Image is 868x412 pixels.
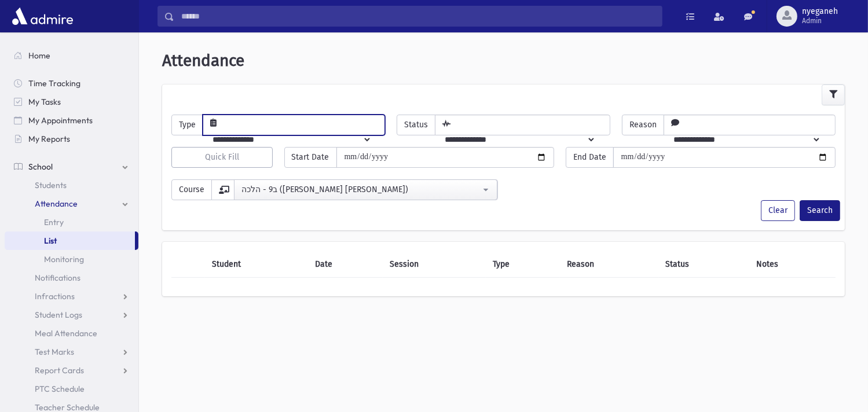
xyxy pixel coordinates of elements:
th: Date [308,251,383,278]
th: Session [383,251,486,278]
span: End Date [566,147,614,168]
span: Admin [802,16,838,25]
a: Time Tracking [5,74,138,93]
a: Report Cards [5,361,138,380]
span: nyeganeh [802,7,838,16]
th: Status [659,251,749,278]
a: Test Marks [5,343,138,361]
a: Students [5,176,138,194]
a: Infractions [5,287,138,306]
span: Meal Attendance [35,328,97,339]
input: Search [174,6,662,27]
a: Notifications [5,268,138,287]
a: Home [5,46,138,65]
button: Clear [761,200,795,221]
span: Reason [622,115,664,135]
span: Home [28,50,50,61]
span: Time Tracking [28,78,80,89]
span: Attendance [162,51,244,70]
span: Report Cards [35,365,84,376]
a: PTC Schedule [5,380,138,398]
a: Student Logs [5,306,138,324]
a: Monitoring [5,250,138,268]
span: Quick Fill [205,152,239,162]
button: Search [800,200,840,221]
button: ב9 - הלכה (מורה בראון) [234,179,497,200]
span: List [44,236,57,246]
th: Reason [560,251,659,278]
span: Student Logs [35,310,82,320]
span: Entry [44,217,64,227]
th: Student [205,251,308,278]
span: Status [397,115,435,135]
a: List [5,231,135,250]
a: My Appointments [5,111,138,130]
span: Type [171,115,203,135]
a: My Reports [5,130,138,148]
img: AdmirePro [9,5,76,28]
th: Notes [749,251,836,278]
a: School [5,157,138,176]
span: My Appointments [28,115,93,126]
span: Attendance [35,198,78,209]
span: School [28,161,53,172]
span: Notifications [35,273,80,283]
span: Start Date [284,147,337,168]
a: Entry [5,213,138,231]
span: Infractions [35,291,75,301]
span: My Reports [28,134,70,144]
span: Monitoring [44,254,84,264]
span: Test Marks [35,347,74,357]
span: PTC Schedule [35,384,85,394]
span: Students [35,180,67,190]
a: My Tasks [5,93,138,111]
a: Meal Attendance [5,324,138,343]
span: My Tasks [28,97,61,107]
th: Type [486,251,559,278]
button: Quick Fill [171,147,273,168]
div: ב9 - הלכה ([PERSON_NAME] [PERSON_NAME]) [241,183,481,196]
span: Course [171,179,212,200]
a: Attendance [5,194,138,213]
